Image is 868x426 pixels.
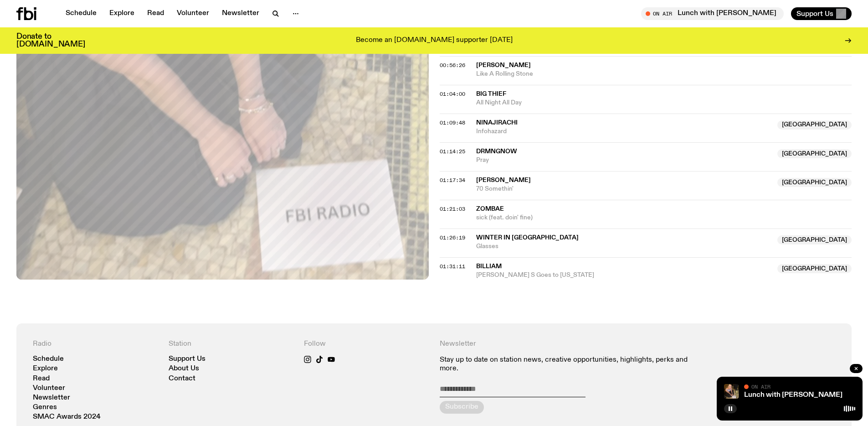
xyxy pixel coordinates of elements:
span: [GEOGRAPHIC_DATA] [777,235,852,244]
a: Genres [33,404,57,411]
span: 01:04:00 [440,90,465,98]
span: Big Thief [476,91,506,97]
a: Contact [169,375,195,382]
a: Schedule [60,7,102,20]
span: 70 Somethin' [476,185,772,193]
span: All Night All Day [476,99,852,107]
span: Infohazard [476,127,772,136]
a: Volunteer [33,385,65,392]
span: Support Us [796,10,833,18]
h4: Radio [33,340,158,348]
a: Explore [33,365,58,372]
h4: Station [169,340,293,348]
span: Winter in [GEOGRAPHIC_DATA] [476,234,579,241]
span: [GEOGRAPHIC_DATA] [777,120,852,130]
span: 01:17:34 [440,177,465,184]
a: Read [142,7,169,20]
a: Support Us [169,356,205,363]
span: sick (feat. doin' fine) [476,213,852,222]
a: Schedule [33,356,64,363]
span: Glasses [476,242,772,251]
a: Newsletter [216,7,265,20]
p: Become an [DOMAIN_NAME] supporter [DATE] [356,36,513,45]
a: Explore [104,7,140,20]
button: On AirLunch with [PERSON_NAME] [641,7,784,20]
h4: Follow [304,340,429,348]
span: 01:31:11 [440,263,465,270]
span: Ninajirachi [476,119,518,126]
h3: Donate to [DOMAIN_NAME] [16,33,85,48]
span: 01:21:03 [440,205,465,213]
a: Volunteer [171,7,215,20]
a: About Us [169,365,199,372]
span: [GEOGRAPHIC_DATA] [777,178,852,187]
span: DRMNGNOW [476,148,517,155]
span: [GEOGRAPHIC_DATA] [777,149,852,158]
button: Support Us [791,7,852,20]
span: Billiam [476,263,502,270]
span: [PERSON_NAME] [476,62,531,68]
a: Lunch with [PERSON_NAME] [744,391,842,399]
a: SMAC Awards 2024 [33,414,101,421]
span: 01:09:48 [440,119,465,126]
img: SLC lunch cover [724,384,739,399]
span: [GEOGRAPHIC_DATA] [777,264,852,273]
span: 00:56:26 [440,62,465,69]
span: 01:14:25 [440,148,465,155]
p: Stay up to date on station news, creative opportunities, highlights, perks and more. [440,356,700,373]
span: Like A Rolling Stone [476,70,852,78]
span: On Air [751,384,770,390]
span: Pray [476,156,772,165]
a: Newsletter [33,395,70,401]
a: Read [33,375,50,382]
span: [PERSON_NAME] S Goes to [US_STATE] [476,271,772,280]
span: zombAe [476,206,504,212]
h4: Newsletter [440,340,700,348]
span: [PERSON_NAME] [476,177,531,183]
button: Subscribe [440,401,484,414]
span: 01:26:19 [440,234,465,241]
